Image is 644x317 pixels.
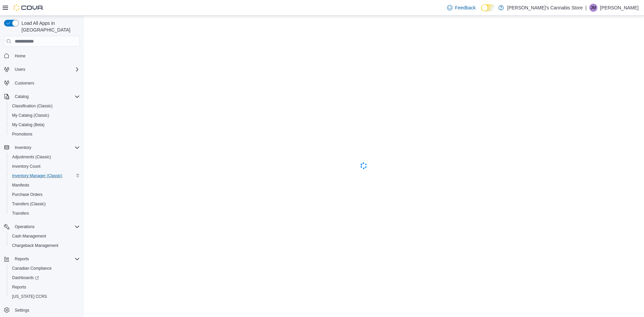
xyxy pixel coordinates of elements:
[15,81,34,86] span: Customers
[15,145,31,150] span: Inventory
[7,241,83,250] button: Chargeback Management
[9,242,80,250] span: Chargeback Management
[12,233,46,239] span: Cash Management
[7,129,83,139] button: Promotions
[7,292,83,301] button: [US_STATE] CCRS
[9,209,80,217] span: Transfers
[15,67,25,72] span: Users
[7,120,83,129] button: My Catalog (Beta)
[7,180,83,190] button: Manifests
[7,152,83,162] button: Adjustments (Classic)
[12,266,52,271] span: Canadian Compliance
[1,51,83,60] button: Home
[9,181,80,189] span: Manifests
[12,255,32,263] button: Reports
[9,111,52,119] a: My Catalog (Classic)
[12,223,80,231] span: Operations
[9,274,42,282] a: Dashboards
[7,273,83,282] a: Dashboards
[9,200,48,208] a: Transfers (Classic)
[12,79,80,87] span: Customers
[7,111,83,120] button: My Catalog (Classic)
[9,283,29,291] a: Reports
[7,199,83,209] button: Transfers (Classic)
[9,191,80,199] span: Purchase Orders
[591,4,596,12] span: JM
[9,111,80,119] span: My Catalog (Classic)
[9,274,80,282] span: Dashboards
[9,162,43,170] a: Inventory Count
[9,200,80,208] span: Transfers (Classic)
[7,162,83,171] button: Inventory Count
[12,144,80,152] span: Inventory
[9,121,47,129] a: My Catalog (Beta)
[15,94,29,99] span: Catalog
[9,242,61,250] a: Chargeback Management
[9,162,80,170] span: Inventory Count
[600,4,639,12] p: [PERSON_NAME]
[9,153,80,161] span: Adjustments (Classic)
[1,143,83,152] button: Inventory
[12,93,31,101] button: Catalog
[9,172,80,180] span: Inventory Manager (Classic)
[9,283,80,291] span: Reports
[9,172,65,180] a: Inventory Manager (Classic)
[12,182,29,188] span: Manifests
[12,306,80,314] span: Settings
[7,101,83,111] button: Classification (Classic)
[19,20,80,33] span: Load All Apps in [GEOGRAPHIC_DATA]
[9,293,50,301] a: [US_STATE] CCRS
[1,222,83,231] button: Operations
[12,65,28,73] button: Users
[9,130,80,138] span: Promotions
[9,209,32,217] a: Transfers
[15,308,29,313] span: Settings
[1,305,83,315] button: Settings
[12,306,32,314] a: Settings
[12,294,47,299] span: [US_STATE] CCRS
[12,51,80,60] span: Home
[15,256,29,262] span: Reports
[9,232,80,240] span: Cash Management
[7,190,83,199] button: Purchase Orders
[12,243,58,248] span: Chargeback Management
[1,65,83,74] button: Users
[12,255,80,263] span: Reports
[9,264,80,272] span: Canadian Compliance
[481,4,495,11] input: Dark Mode
[15,53,25,59] span: Home
[9,130,35,138] a: Promotions
[1,92,83,101] button: Catalog
[12,65,80,73] span: Users
[7,264,83,273] button: Canadian Compliance
[9,102,55,110] a: Classification (Classic)
[9,153,54,161] a: Adjustments (Classic)
[7,282,83,292] button: Reports
[15,224,35,229] span: Operations
[12,275,39,280] span: Dashboards
[12,154,51,160] span: Adjustments (Classic)
[9,191,45,199] a: Purchase Orders
[12,131,33,137] span: Promotions
[9,102,80,110] span: Classification (Classic)
[12,223,37,231] button: Operations
[455,4,476,11] span: Feedback
[12,93,80,101] span: Catalog
[12,113,49,118] span: My Catalog (Classic)
[12,173,62,178] span: Inventory Manager (Classic)
[444,1,478,14] a: Feedback
[12,79,37,87] a: Customers
[12,284,26,290] span: Reports
[7,231,83,241] button: Cash Management
[12,211,29,216] span: Transfers
[12,122,45,127] span: My Catalog (Beta)
[9,293,80,301] span: Washington CCRS
[1,78,83,88] button: Customers
[12,192,43,197] span: Purchase Orders
[12,52,28,60] a: Home
[589,4,597,12] div: Jenny McKenna
[12,201,46,207] span: Transfers (Classic)
[585,4,587,12] p: |
[7,171,83,180] button: Inventory Manager (Classic)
